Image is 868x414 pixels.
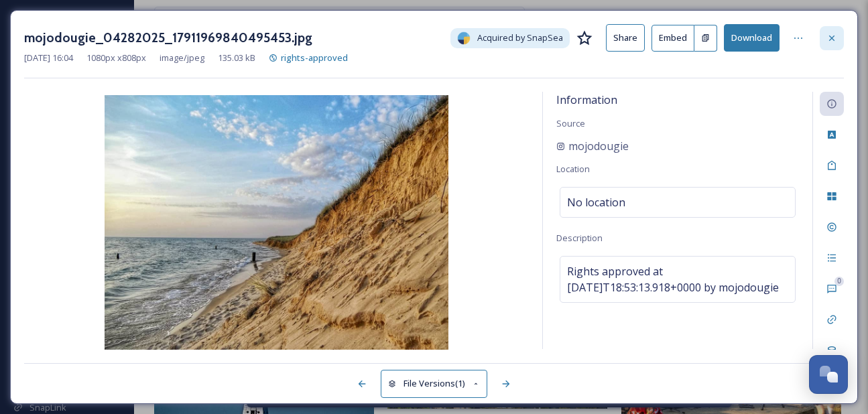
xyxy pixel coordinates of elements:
h3: mojodougie_04282025_17911969840495453.jpg [24,28,312,48]
button: Open Chat [809,355,848,394]
span: mojodougie [568,138,629,154]
span: Source [556,117,585,129]
span: Acquired by SnapSea [477,31,563,44]
span: Information [556,92,617,107]
button: File Versions(1) [381,370,488,397]
img: 1ciCnEh-GC76QmYkELxgcbd2XMdvWuy-P.jpg [24,95,529,352]
span: [DATE] 16:04 [24,52,73,64]
button: Download [724,24,780,52]
a: mojodougie [556,138,629,154]
div: 0 [834,277,844,286]
span: 135.03 kB [218,52,255,64]
span: 1080 px x 808 px [86,52,146,64]
span: image/jpeg [160,52,204,64]
button: Embed [652,25,694,52]
span: Rights approved at [DATE]T18:53:13.918+0000 by mojodougie [567,263,788,295]
img: snapsea-logo.png [457,31,471,45]
span: rights-approved [281,52,348,64]
span: No location [567,194,625,210]
span: Description [556,232,603,244]
button: Share [606,24,645,52]
span: Location [556,163,590,175]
